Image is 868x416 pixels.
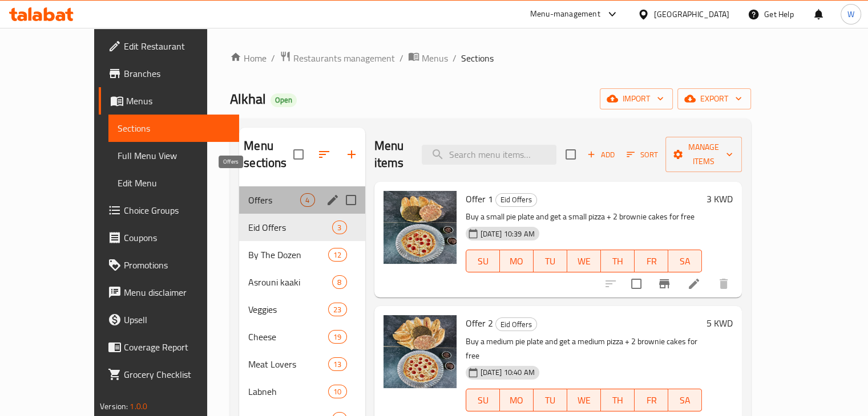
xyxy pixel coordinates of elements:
span: Menu disclaimer [124,286,230,299]
div: items [328,385,346,398]
span: Version: [100,399,128,414]
div: By The Dozen [248,248,328,262]
button: WE [567,250,601,272]
div: Offers4edit [239,186,365,214]
span: MO [504,253,529,270]
button: FR [635,389,668,411]
span: Alkhal [230,86,266,112]
span: Promotions [124,258,230,272]
span: 3 [333,222,346,233]
span: Cheese [248,330,328,344]
span: Offer 1 [466,190,493,207]
div: Labneh10 [239,378,365,405]
span: Choice Groups [124,203,230,217]
span: TH [605,392,630,409]
div: Meat Lovers13 [239,350,365,378]
span: MO [504,392,529,409]
div: items [328,303,346,316]
span: 4 [301,195,314,206]
button: TU [534,250,567,272]
span: Branches [124,67,230,80]
li: / [453,51,457,65]
a: Menu disclaimer [99,279,239,306]
span: 8 [333,277,346,288]
span: SA [673,392,697,409]
li: / [399,51,403,65]
li: / [271,51,275,65]
span: Upsell [124,313,230,327]
span: Select section [559,142,583,166]
span: Add [586,148,616,161]
button: Sort [624,146,661,164]
span: WE [572,392,596,409]
span: Full Menu View [118,149,230,162]
button: MO [500,389,534,411]
div: Cheese19 [239,323,365,350]
span: 12 [329,250,346,260]
a: Upsell [99,306,239,333]
button: TH [601,250,635,272]
div: By The Dozen12 [239,241,365,268]
span: Open [271,95,297,105]
div: Open [271,93,297,107]
span: Menus [126,94,230,108]
span: Menus [422,51,448,65]
span: Eid Offers [248,221,332,234]
div: Asrouni kaaki [248,275,332,289]
a: Restaurants management [280,51,395,66]
h2: Menu items [374,137,409,172]
a: Edit Menu [108,169,239,197]
span: SU [471,253,495,270]
div: [GEOGRAPHIC_DATA] [654,8,729,21]
span: Offers [248,193,300,207]
span: Manage items [675,140,733,169]
button: Add [583,146,619,164]
a: Branches [99,60,239,87]
h6: 3 KWD [706,191,733,207]
a: Coupons [99,224,239,251]
span: Eid Offers [496,193,536,206]
div: Labneh [248,385,328,398]
a: Coverage Report [99,333,239,361]
button: SU [466,250,500,272]
button: Add section [338,141,365,168]
img: Offer 2 [383,315,457,388]
span: import [609,92,664,106]
span: WE [572,253,596,270]
button: TU [534,389,567,411]
span: Grocery Checklist [124,368,230,381]
span: W [847,8,854,21]
a: Promotions [99,251,239,279]
span: TH [605,253,630,270]
input: search [422,145,556,165]
a: Home [230,51,267,65]
span: 1.0.0 [130,399,147,414]
span: 13 [329,359,346,370]
div: Menu-management [530,7,600,21]
span: TU [538,253,563,270]
button: SA [668,389,702,411]
span: Meat Lovers [248,357,328,371]
button: Branch-specific-item [651,270,678,297]
span: 23 [329,304,346,315]
span: Sort [627,148,658,161]
div: items [332,275,346,289]
p: Buy a small pie plate and get a small pizza + 2 brownie cakes for free [466,210,703,224]
span: Edit Menu [118,176,230,190]
span: Sections [461,51,494,65]
a: Sections [108,115,239,142]
div: Eid Offers3 [239,214,365,241]
div: Veggies23 [239,296,365,323]
span: export [687,92,742,106]
button: import [600,88,673,109]
span: Veggies [248,303,328,316]
button: TH [601,389,635,411]
a: Edit Restaurant [99,32,239,60]
span: Coupons [124,231,230,244]
span: 19 [329,332,346,342]
span: Offer 2 [466,315,493,332]
a: Grocery Checklist [99,361,239,388]
button: export [677,88,751,109]
span: TU [538,392,563,409]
